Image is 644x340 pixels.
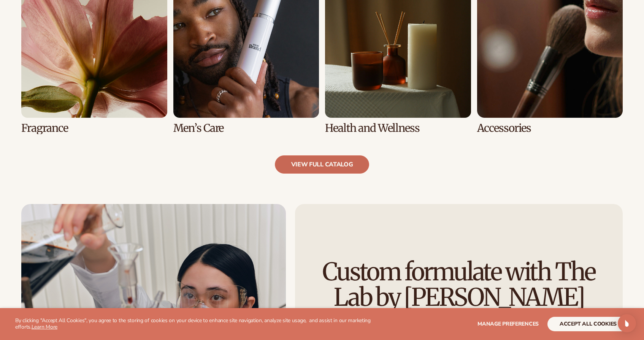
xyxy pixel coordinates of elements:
[547,317,629,331] button: accept all cookies
[477,317,539,331] button: Manage preferences
[15,318,378,331] p: By clicking "Accept All Cookies", you agree to the storing of cookies on your device to enhance s...
[477,320,539,327] span: Manage preferences
[275,155,370,174] a: view full catalog
[618,314,636,332] div: Open Intercom Messenger
[32,323,57,331] a: Learn More
[316,259,601,310] h2: Custom formulate with The Lab by [PERSON_NAME]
